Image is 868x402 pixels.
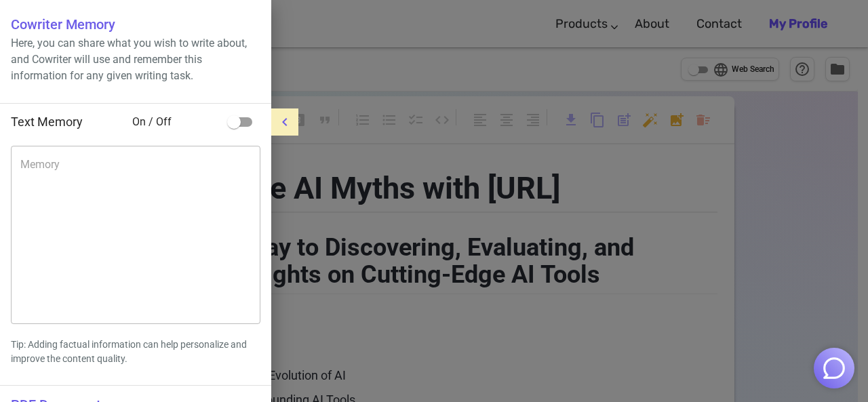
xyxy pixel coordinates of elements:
button: menu [271,108,298,136]
p: Tip: Adding factual information can help personalize and improve the content quality. [11,338,260,366]
span: On / Off [132,114,221,130]
img: Close chat [821,355,847,381]
span: Text Memory [11,115,83,129]
h6: Cowriter Memory [11,14,260,35]
p: Here, you can share what you wish to write about, and Cowriter will use and remember this informa... [11,35,260,84]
